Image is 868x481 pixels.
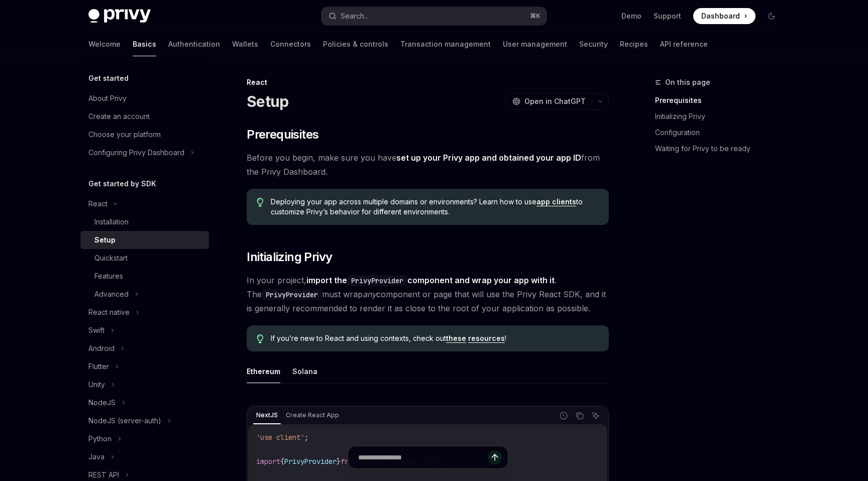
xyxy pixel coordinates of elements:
[88,415,161,427] div: NodeJS (server-auth)
[133,32,156,56] a: Basics
[88,178,156,190] h5: Get started by SDK
[88,306,130,318] div: React native
[524,96,586,106] span: Open in ChatGPT
[536,197,576,206] a: app clients
[665,76,710,88] span: On this page
[88,129,161,141] div: Choose your platform
[363,289,376,299] em: any
[88,360,109,373] div: Flutter
[262,289,322,300] code: PrivyProvider
[247,77,609,87] div: React
[88,469,119,481] div: REST API
[396,153,581,163] a: set up your Privy app and obtained your app ID
[655,108,788,125] a: Initializing Privy
[88,198,107,210] div: React
[94,270,123,282] div: Features
[80,107,209,126] a: Create an account
[94,234,116,246] div: Setup
[80,231,209,249] a: Setup
[88,342,115,354] div: Android
[88,92,127,104] div: About Privy
[621,11,641,21] a: Demo
[573,409,586,422] button: Copy the contents from the code block
[306,275,555,285] strong: import the component and wrap your app with it
[247,273,609,315] span: In your project, . The must wrap component or page that will use the Privy React SDK, and it is g...
[80,126,209,144] a: Choose your platform
[232,32,258,56] a: Wallets
[94,216,129,228] div: Installation
[488,450,502,464] button: Send message
[88,379,105,391] div: Unity
[660,32,708,56] a: API reference
[247,127,318,143] span: Prerequisites
[655,141,788,157] a: Waiting for Privy to be ready
[88,110,150,123] div: Create an account
[693,8,755,24] a: Dashboard
[80,249,209,267] a: Quickstart
[94,288,129,300] div: Advanced
[80,213,209,231] a: Installation
[88,433,112,445] div: Python
[323,32,388,56] a: Policies & controls
[88,324,104,336] div: Swift
[701,11,740,21] span: Dashboard
[271,197,599,217] span: Deploying your app across multiple domains or environments? Learn how to use to customize Privy’s...
[503,32,567,56] a: User management
[88,9,151,23] img: dark logo
[88,397,116,409] div: NodeJS
[341,10,369,22] div: Search...
[88,32,121,56] a: Welcome
[764,8,780,24] button: Toggle dark mode
[321,7,547,25] button: Search...⌘K
[247,151,609,179] span: Before you begin, make sure you have from the Privy Dashboard.
[530,12,540,20] span: ⌘ K
[400,32,491,56] a: Transaction management
[347,275,407,286] code: PrivyProvider
[253,409,281,421] div: NextJS
[168,32,220,56] a: Authentication
[257,198,264,207] svg: Tip
[271,333,599,343] span: If you’re new to React and using contexts, check out !
[304,433,308,442] span: ;
[88,451,104,463] div: Java
[506,93,592,110] button: Open in ChatGPT
[247,359,280,383] button: Ethereum
[256,433,304,442] span: 'use client'
[468,334,505,343] a: resources
[88,147,184,159] div: Configuring Privy Dashboard
[257,334,264,343] svg: Tip
[654,11,681,21] a: Support
[655,92,788,108] a: Prerequisites
[94,252,128,264] div: Quickstart
[80,89,209,107] a: About Privy
[247,249,332,265] span: Initializing Privy
[88,72,129,84] h5: Get started
[80,267,209,285] a: Features
[579,32,608,56] a: Security
[446,334,466,343] a: these
[589,409,602,422] button: Ask AI
[655,125,788,141] a: Configuration
[620,32,648,56] a: Recipes
[270,32,311,56] a: Connectors
[292,359,317,383] button: Solana
[557,409,570,422] button: Report incorrect code
[283,409,342,421] div: Create React App
[247,92,288,110] h1: Setup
